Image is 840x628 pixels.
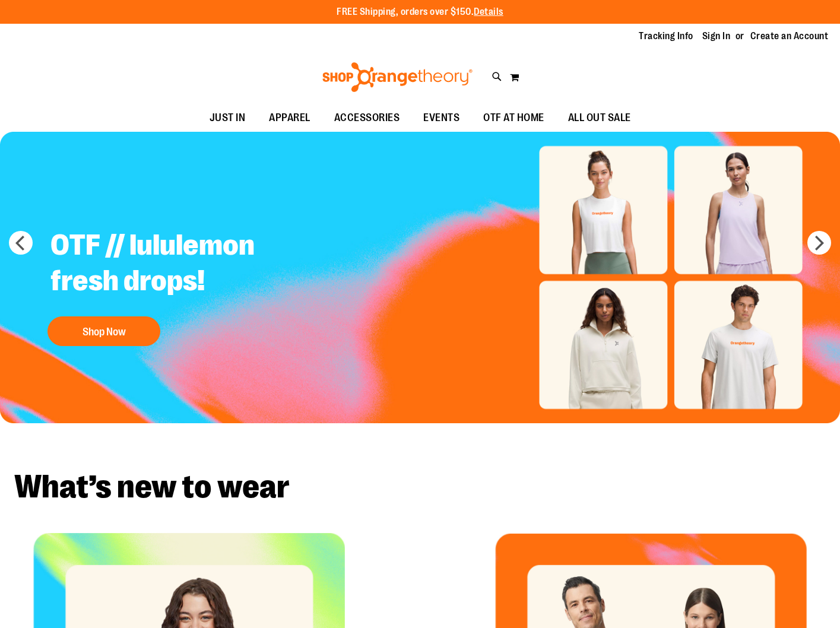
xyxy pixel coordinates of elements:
button: prev [9,231,33,255]
img: Shop Orangetheory [321,62,474,92]
button: next [807,231,831,255]
a: Tracking Info [639,30,693,43]
span: ACCESSORIES [334,104,400,131]
button: Shop Now [47,316,160,346]
h2: OTF // lululemon fresh drops! [42,218,337,310]
span: JUST IN [210,104,246,131]
span: APPAREL [269,104,310,131]
a: Details [474,7,503,17]
p: FREE Shipping, orders over $150. [337,5,503,19]
a: Sign In [702,30,731,43]
span: EVENTS [423,104,459,131]
a: Create an Account [750,30,829,43]
span: OTF AT HOME [483,104,544,131]
a: OTF // lululemon fresh drops! Shop Now [42,218,337,352]
h2: What’s new to wear [14,471,826,503]
span: ALL OUT SALE [568,104,631,131]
